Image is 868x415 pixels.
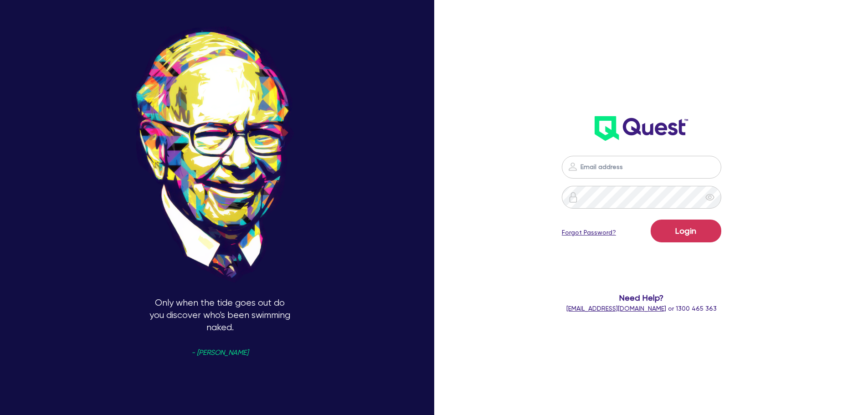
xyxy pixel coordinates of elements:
img: icon-password [567,161,578,172]
img: icon-password [568,192,579,203]
a: Forgot Password? [562,228,616,237]
span: or 1300 465 363 [566,305,717,312]
img: wH2k97JdezQIQAAAABJRU5ErkJggg== [595,116,688,141]
span: Need Help? [525,292,758,304]
span: eye [705,193,714,202]
input: Email address [562,156,721,179]
button: Login [651,220,721,242]
a: [EMAIL_ADDRESS][DOMAIN_NAME] [566,305,666,312]
span: - [PERSON_NAME] [191,349,248,356]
